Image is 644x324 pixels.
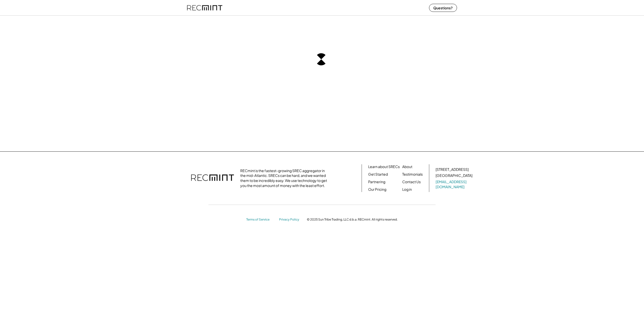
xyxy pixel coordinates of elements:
a: Terms of Service [246,218,274,222]
a: Testimonials [402,172,423,177]
div: [GEOGRAPHIC_DATA] [436,173,472,178]
a: [EMAIL_ADDRESS][DOMAIN_NAME] [436,179,473,189]
div: © 2025 Sun Tribe Trading, LLC d.b.a. RECmint. All rights reserved. [307,218,398,222]
a: Log in [402,187,412,192]
a: Partnering [368,179,385,184]
a: About [402,164,412,169]
a: Learn about SRECs [368,164,400,169]
div: RECmint is the fastest-growing SREC aggregator in the mid-Atlantic. SRECs can be hard, and we wan... [240,168,330,188]
a: Privacy Policy [279,218,302,222]
button: Questions? [429,4,457,12]
img: recmint-logotype%403x.png [191,169,234,187]
div: [STREET_ADDRESS] [436,167,469,172]
img: recmint-logotype%403x%20%281%29.jpeg [187,1,222,14]
a: Contact Us [402,179,421,184]
a: Our Pricing [368,187,386,192]
a: Get Started [368,172,388,177]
